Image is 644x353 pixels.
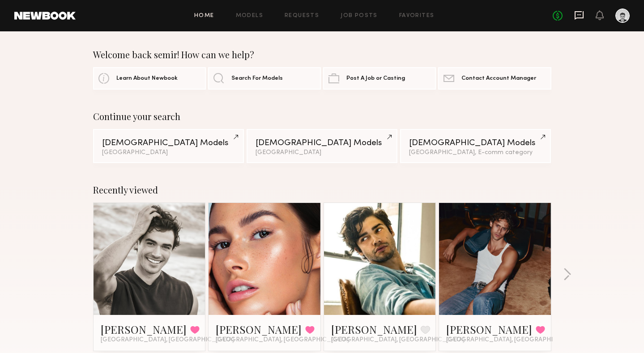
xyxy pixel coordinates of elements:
[93,129,244,163] a: [DEMOGRAPHIC_DATA] Models[GEOGRAPHIC_DATA]
[231,76,283,82] span: Search For Models
[341,13,378,19] a: Job Posts
[102,150,235,156] div: [GEOGRAPHIC_DATA]
[399,13,435,19] a: Favorites
[102,139,235,147] div: [DEMOGRAPHIC_DATA] Models
[93,49,551,60] div: Welcome back semir! How can we help?
[101,336,234,344] span: [GEOGRAPHIC_DATA], [GEOGRAPHIC_DATA]
[446,322,532,336] a: [PERSON_NAME]
[247,129,397,163] a: [DEMOGRAPHIC_DATA] Models[GEOGRAPHIC_DATA]
[116,76,178,82] span: Learn About Newbook
[93,67,206,90] a: Learn About Newbook
[93,111,551,122] div: Continue your search
[331,336,465,344] span: [GEOGRAPHIC_DATA], [GEOGRAPHIC_DATA]
[285,13,319,19] a: Requests
[446,336,580,344] span: [GEOGRAPHIC_DATA], [GEOGRAPHIC_DATA]
[461,76,536,82] span: Contact Account Manager
[216,322,302,336] a: [PERSON_NAME]
[216,336,349,344] span: [GEOGRAPHIC_DATA], [GEOGRAPHIC_DATA]
[256,139,388,147] div: [DEMOGRAPHIC_DATA] Models
[409,139,542,147] div: [DEMOGRAPHIC_DATA] Models
[256,150,388,156] div: [GEOGRAPHIC_DATA]
[323,67,436,90] a: Post A Job or Casting
[93,185,551,195] div: Recently viewed
[236,13,263,19] a: Models
[194,13,214,19] a: Home
[409,150,542,156] div: [GEOGRAPHIC_DATA], E-comm category
[438,67,551,90] a: Contact Account Manager
[331,322,417,336] a: [PERSON_NAME]
[208,67,321,90] a: Search For Models
[101,322,187,336] a: [PERSON_NAME]
[400,129,551,163] a: [DEMOGRAPHIC_DATA] Models[GEOGRAPHIC_DATA], E-comm category
[346,76,405,82] span: Post A Job or Casting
